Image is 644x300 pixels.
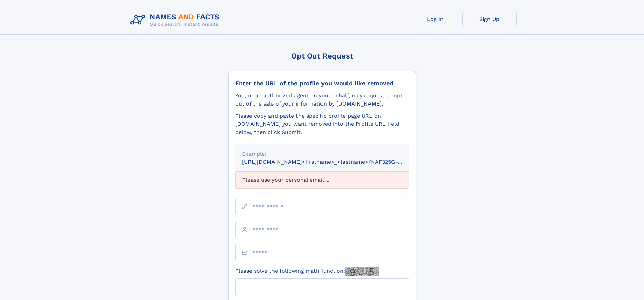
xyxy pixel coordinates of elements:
div: You, or an authorized agent on your behalf, may request to opt-out of the sale of your informatio... [235,92,409,108]
div: Enter the URL of the profile you would like removed [235,79,409,87]
label: Please solve the following math function: [235,267,379,276]
div: Please copy and paste the specific profile page URL on [DOMAIN_NAME] you want removed into the Pr... [235,112,409,136]
img: Logo Names and Facts [128,11,225,29]
div: Example: [242,150,402,158]
a: Sign Up [462,11,517,27]
a: Log In [408,11,462,27]
div: Opt Out Request [228,52,416,60]
div: Please use your personal email ... [235,171,409,188]
small: [URL][DOMAIN_NAME]<firstname>_<lastname>/NAF325G-xxxxxxxx [242,159,422,165]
